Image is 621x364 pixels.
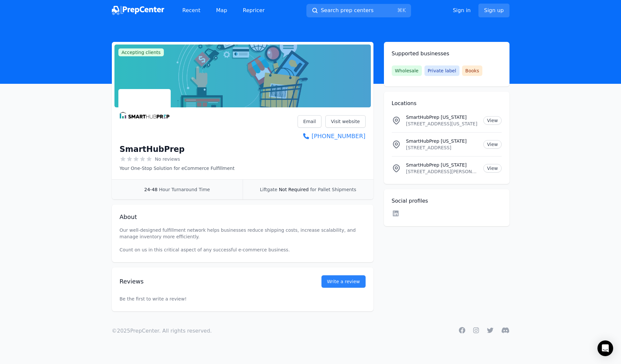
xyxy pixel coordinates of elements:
h2: Locations [392,100,502,107]
h2: Supported businesses [392,50,502,58]
span: 24-48 [144,187,158,192]
button: Search prep centers⌘K [306,4,411,17]
span: Private label [424,65,459,76]
a: Write a review [321,275,366,288]
a: Repricer [238,4,270,17]
p: Our well-designed fulfillment network helps businesses reduce shipping costs, increase scalabilit... [120,227,366,253]
kbd: K [402,7,406,13]
a: Visit website [325,115,366,128]
a: Recent [177,4,206,17]
a: Sign up [478,4,509,17]
h2: About [120,212,366,222]
p: SmartHubPrep [US_STATE] [406,114,478,120]
span: No reviews [155,156,180,162]
a: View [483,116,501,125]
h2: Social profiles [392,197,502,205]
span: Search prep centers [321,7,373,14]
h1: SmartHubPrep [120,144,185,155]
span: Accepting clients [118,48,164,56]
span: Books [462,65,482,76]
p: Be the first to write a review! [120,282,366,315]
p: [STREET_ADDRESS][US_STATE] [406,120,478,127]
a: [PHONE_NUMBER] [298,132,365,141]
img: PrepCenter [112,6,164,15]
p: [STREET_ADDRESS][PERSON_NAME][US_STATE] [406,168,478,175]
a: Map [211,4,233,17]
img: SmartHubPrep [120,90,169,140]
p: [STREET_ADDRESS] [406,144,478,151]
span: Hour Turnaround Time [159,187,210,192]
a: Sign in [453,7,471,14]
a: Email [298,115,321,128]
div: Open Intercom Messenger [597,340,613,356]
h2: Reviews [120,277,301,286]
p: SmartHubPrep [US_STATE] [406,138,478,144]
span: Wholesale [392,65,422,76]
a: View [483,164,501,173]
span: for Pallet Shipments [310,187,356,192]
span: Not Required [279,187,309,192]
kbd: ⌘ [397,7,402,13]
a: View [483,140,501,149]
span: Liftgate [260,187,277,192]
p: © 2025 PrepCenter. All rights reserved. [112,327,212,335]
p: Your One-Stop Solution for eCommerce Fulfillment [120,165,235,172]
p: SmartHubPrep [US_STATE] [406,162,478,168]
